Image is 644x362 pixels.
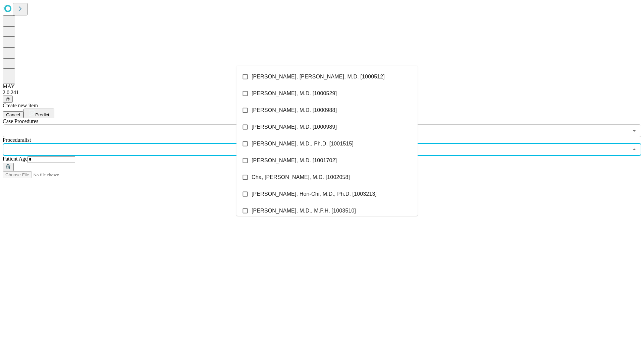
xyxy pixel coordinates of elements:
[252,173,350,181] span: Cha, [PERSON_NAME], M.D. [1002058]
[3,137,31,143] span: Proceduralist
[35,112,49,117] span: Predict
[23,109,54,118] button: Predict
[252,73,385,81] span: [PERSON_NAME], [PERSON_NAME], M.D. [1000512]
[252,207,356,215] span: [PERSON_NAME], M.D., M.P.H. [1003510]
[3,96,13,103] button: @
[3,83,641,89] div: MAY
[252,157,337,165] span: [PERSON_NAME], M.D. [1001702]
[252,123,337,131] span: [PERSON_NAME], M.D. [1000989]
[5,97,10,102] span: @
[3,118,38,124] span: Scheduled Procedure
[252,106,337,114] span: [PERSON_NAME], M.D. [1000988]
[3,156,28,162] span: Patient Age
[252,89,337,98] span: [PERSON_NAME], M.D. [1000529]
[630,145,639,154] button: Close
[252,140,354,148] span: [PERSON_NAME], M.D., Ph.D. [1001515]
[6,112,20,117] span: Cancel
[3,111,23,118] button: Cancel
[3,103,38,108] span: Create new item
[630,126,639,135] button: Open
[252,190,377,198] span: [PERSON_NAME], Hon-Chi, M.D., Ph.D. [1003213]
[3,89,641,96] div: 2.0.241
